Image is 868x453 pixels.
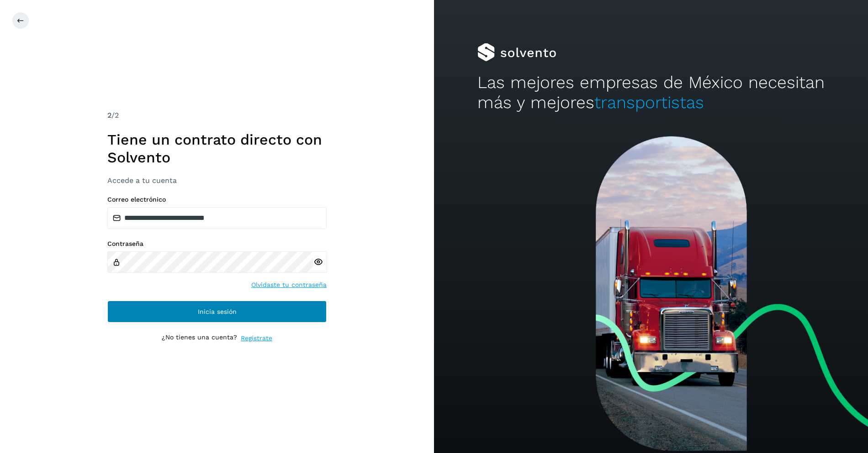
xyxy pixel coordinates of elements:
span: 2 [107,111,111,120]
div: /2 [107,110,327,121]
span: Inicia sesión [198,308,237,315]
label: Correo electrónico [107,196,327,203]
h1: Tiene un contrato directo con Solvento [107,131,327,166]
h3: Accede a tu cuenta [107,176,327,185]
a: Olvidaste tu contraseña [251,280,327,290]
button: Inicia sesión [107,301,327,323]
label: Contraseña [107,240,327,248]
h2: Las mejores empresas de México necesitan más y mejores [477,73,825,113]
a: Regístrate [241,333,272,343]
span: transportistas [594,93,704,112]
p: ¿No tienes una cuenta? [162,333,237,343]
